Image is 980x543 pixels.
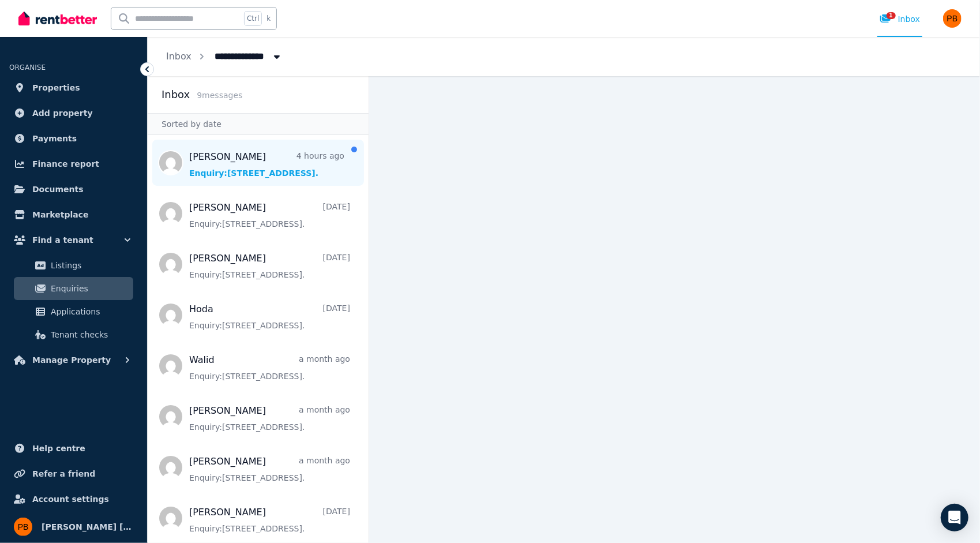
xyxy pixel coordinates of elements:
[32,233,93,247] span: Find a tenant
[189,201,350,230] a: [PERSON_NAME][DATE]Enquiry:[STREET_ADDRESS].
[14,254,133,277] a: Listings
[18,10,97,27] img: RentBetter
[32,492,109,506] span: Account settings
[166,51,192,62] a: Inbox
[51,305,129,319] span: Applications
[189,455,350,484] a: [PERSON_NAME]a month agoEnquiry:[STREET_ADDRESS].
[51,328,129,342] span: Tenant checks
[14,277,133,300] a: Enquiries
[148,113,369,135] div: Sorted by date
[9,127,138,150] a: Payments
[148,135,369,543] nav: Message list
[9,488,138,511] a: Account settings
[9,437,138,460] a: Help centre
[887,12,896,19] span: 1
[14,300,133,323] a: Applications
[9,462,138,485] a: Refer a friend
[32,157,99,171] span: Finance report
[189,404,350,433] a: [PERSON_NAME]a month agoEnquiry:[STREET_ADDRESS].
[32,441,85,455] span: Help centre
[189,302,350,331] a: Hoda[DATE]Enquiry:[STREET_ADDRESS].
[266,14,271,23] span: k
[14,323,133,346] a: Tenant checks
[9,76,138,99] a: Properties
[42,520,133,534] span: [PERSON_NAME] [PERSON_NAME]
[32,81,80,95] span: Properties
[9,203,138,226] a: Marketplace
[189,505,350,534] a: [PERSON_NAME][DATE]Enquiry:[STREET_ADDRESS].
[9,229,138,252] button: Find a tenant
[32,132,77,145] span: Payments
[32,208,88,222] span: Marketplace
[941,504,968,531] div: Open Intercom Messenger
[162,87,190,103] h2: Inbox
[197,91,242,100] span: 9 message s
[189,252,350,280] a: [PERSON_NAME][DATE]Enquiry:[STREET_ADDRESS].
[32,467,95,481] span: Refer a friend
[51,282,129,295] span: Enquiries
[9,63,46,72] span: ORGANISE
[51,259,129,272] span: Listings
[189,353,350,382] a: Walida month agoEnquiry:[STREET_ADDRESS].
[9,152,138,175] a: Finance report
[14,518,32,536] img: Petar Bijelac Petar Bijelac
[9,349,138,372] button: Manage Property
[32,182,84,196] span: Documents
[32,106,93,120] span: Add property
[189,150,344,179] a: [PERSON_NAME]4 hours agoEnquiry:[STREET_ADDRESS].
[9,102,138,125] a: Add property
[148,37,301,76] nav: Breadcrumb
[880,13,920,25] div: Inbox
[9,178,138,201] a: Documents
[943,9,962,28] img: Petar Bijelac Petar Bijelac
[32,353,111,367] span: Manage Property
[244,11,262,26] span: Ctrl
